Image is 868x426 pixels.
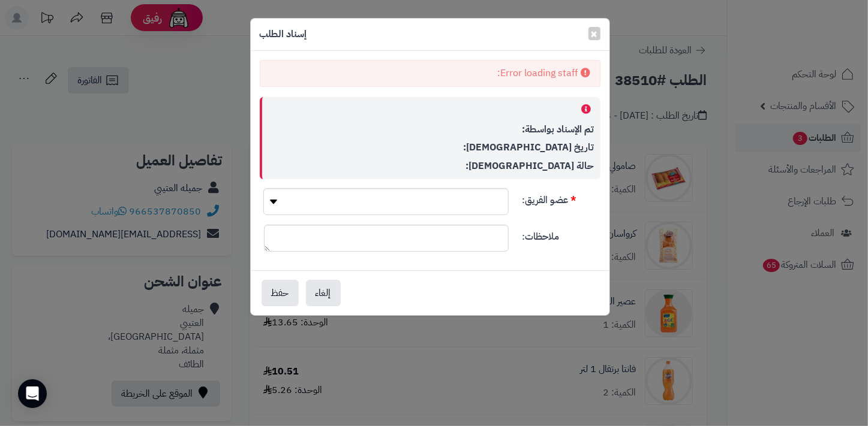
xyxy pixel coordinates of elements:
button: حفظ [262,280,299,306]
label: ملاحظات: [518,225,605,244]
button: إلغاء [306,280,341,306]
label: عضو الفريق: [518,188,605,207]
button: Close [588,27,600,40]
h4: إسناد الطلب [260,28,307,41]
strong: تاريخ [DEMOGRAPHIC_DATA]: [464,140,594,155]
span: × [591,25,598,43]
div: Error loading staff: [260,60,600,87]
strong: تم الإسناد بواسطة: [522,122,594,137]
strong: حالة [DEMOGRAPHIC_DATA]: [466,159,594,173]
div: Open Intercom Messenger [18,379,47,408]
